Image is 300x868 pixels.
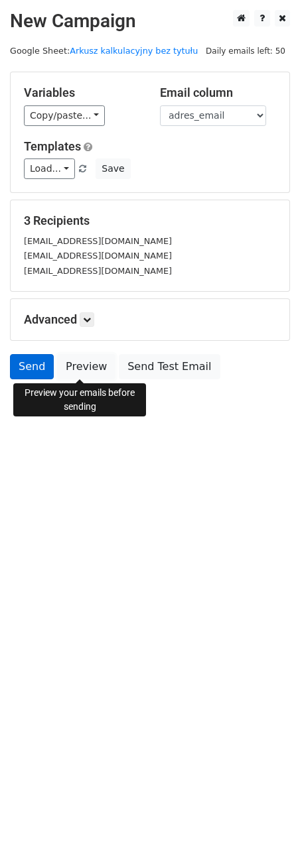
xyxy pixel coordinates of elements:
[13,383,146,416] div: Preview your emails before sending
[24,105,105,126] a: Copy/paste...
[24,158,75,179] a: Load...
[70,46,198,56] a: Arkusz kalkulacyjny bez tytułu
[24,214,276,228] h5: 3 Recipients
[24,236,172,246] small: [EMAIL_ADDRESS][DOMAIN_NAME]
[24,86,140,100] h5: Variables
[160,86,276,100] h5: Email column
[234,804,300,868] div: Widżet czatu
[119,354,220,379] a: Send Test Email
[201,46,290,56] a: Daily emails left: 50
[201,44,290,58] span: Daily emails left: 50
[10,10,290,32] h2: New Campaign
[24,251,172,261] small: [EMAIL_ADDRESS][DOMAIN_NAME]
[10,46,198,56] small: Google Sheet:
[10,354,54,379] a: Send
[234,804,300,868] iframe: Chat Widget
[96,158,130,179] button: Save
[24,312,276,327] h5: Advanced
[24,266,172,276] small: [EMAIL_ADDRESS][DOMAIN_NAME]
[24,139,81,153] a: Templates
[57,354,115,379] a: Preview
